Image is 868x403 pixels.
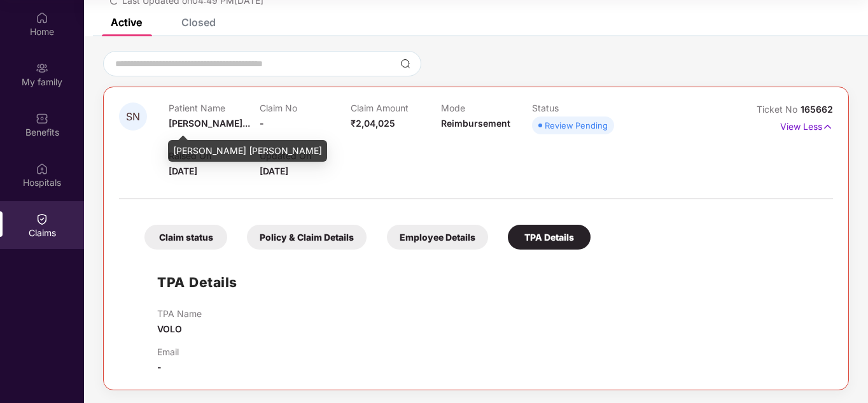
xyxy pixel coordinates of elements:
[36,162,48,175] img: svg+xml;base64,PHN2ZyBpZD0iSG9zcGl0YWxzIiB4bWxucz0iaHR0cDovL3d3dy53My5vcmcvMjAwMC9zdmciIHdpZHRoPS...
[111,16,142,29] div: Active
[260,150,351,161] p: Updated On
[36,11,48,24] img: svg+xml;base64,PHN2ZyBpZD0iSG9tZSIgeG1sbnM9Imh0dHA6Ly93d3cudzMub3JnLzIwMDAvc3ZnIiB3aWR0aD0iMjAiIG...
[400,59,410,69] img: svg+xml;base64,PHN2ZyBpZD0iU2VhcmNoLTMyeDMyIiB4bWxucz0iaHR0cDovL3d3dy53My5vcmcvMjAwMC9zdmciIHdpZH...
[757,104,801,115] span: Ticket No
[181,16,216,29] div: Closed
[532,103,623,113] p: Status
[260,166,288,176] span: [DATE]
[260,118,264,129] span: -
[36,213,48,225] img: svg+xml;base64,PHN2ZyBpZD0iQ2xhaW0iIHhtbG5zPSJodHRwOi8vd3d3LnczLm9yZy8yMDAwL3N2ZyIgd2lkdGg9IjIwIi...
[260,103,351,113] p: Claim No
[169,103,260,113] p: Patient Name
[126,111,140,122] span: SN
[36,112,48,125] img: svg+xml;base64,PHN2ZyBpZD0iQmVuZWZpdHMiIHhtbG5zPSJodHRwOi8vd3d3LnczLm9yZy8yMDAwL3N2ZyIgd2lkdGg9Ij...
[157,272,237,293] h1: TPA Details
[144,225,227,250] div: Claim status
[387,225,488,250] div: Employee Details
[157,362,162,372] span: -
[801,104,833,115] span: 165662
[351,103,442,113] p: Claim Amount
[157,346,179,357] p: Email
[36,62,48,74] img: svg+xml;base64,PHN2ZyB3aWR0aD0iMjAiIGhlaWdodD0iMjAiIHZpZXdCb3g9IjAgMCAyMCAyMCIgZmlsbD0ibm9uZSIgeG...
[169,118,250,129] span: [PERSON_NAME]...
[822,120,833,134] img: svg+xml;base64,PHN2ZyB4bWxucz0iaHR0cDovL3d3dy53My5vcmcvMjAwMC9zdmciIHdpZHRoPSIxNyIgaGVpZ2h0PSIxNy...
[157,308,202,319] p: TPA Name
[169,150,260,161] p: Raised On
[780,117,833,134] p: View Less
[441,118,510,129] span: Reimbursement
[247,225,367,250] div: Policy & Claim Details
[545,119,608,132] div: Review Pending
[508,225,591,250] div: TPA Details
[441,103,532,113] p: Mode
[351,118,395,129] span: ₹2,04,025
[157,323,182,334] span: VOLO
[169,166,197,176] span: [DATE]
